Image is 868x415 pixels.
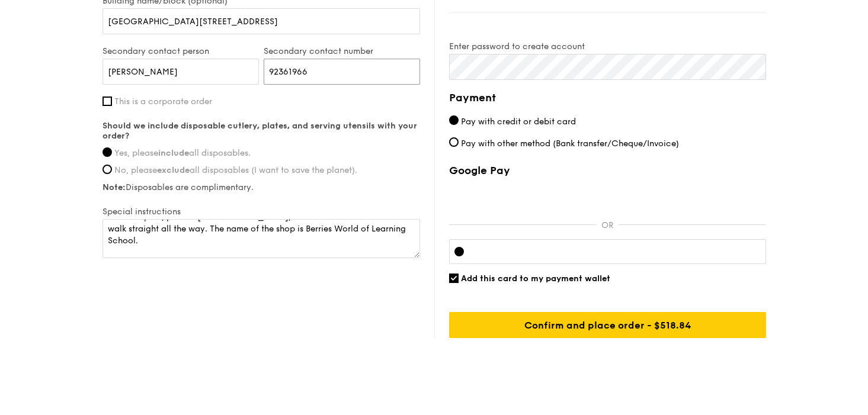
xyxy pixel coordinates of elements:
label: Google Pay [449,164,766,177]
label: Secondary contact person [103,46,259,56]
label: Special instructions [103,207,420,217]
input: This is a corporate order [103,96,112,106]
span: Pay with other method (Bank transfer/Cheque/Invoice) [461,139,679,149]
label: Disposables are complimentary. [103,182,420,192]
label: Secondary contact number [264,46,420,56]
p: OR [597,220,618,230]
span: Yes, please all disposables. [114,148,251,158]
span: Add this card to my payment wallet [461,274,610,284]
span: This is a corporate order [114,96,212,107]
strong: Note: [103,182,126,192]
iframe: Secure payment button frame [449,184,766,210]
h4: Payment [449,89,766,106]
iframe: Secure card payment input frame [473,247,761,256]
input: Pay with other method (Bank transfer/Cheque/Invoice) [449,137,459,147]
input: Pay with credit or debit card [449,115,459,125]
label: Enter password to create account [449,41,766,52]
span: No, please all disposables (I want to save the planet). [114,165,357,175]
span: Pay with credit or debit card [461,117,576,127]
input: No, pleaseexcludeall disposables (I want to save the planet). [103,165,112,174]
input: Confirm and place order - $518.84 [449,312,766,338]
strong: include [158,148,189,158]
input: Yes, pleaseincludeall disposables. [103,147,112,157]
strong: exclude [157,165,190,175]
strong: Should we include disposable cutlery, plates, and serving utensils with your order? [103,121,417,141]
